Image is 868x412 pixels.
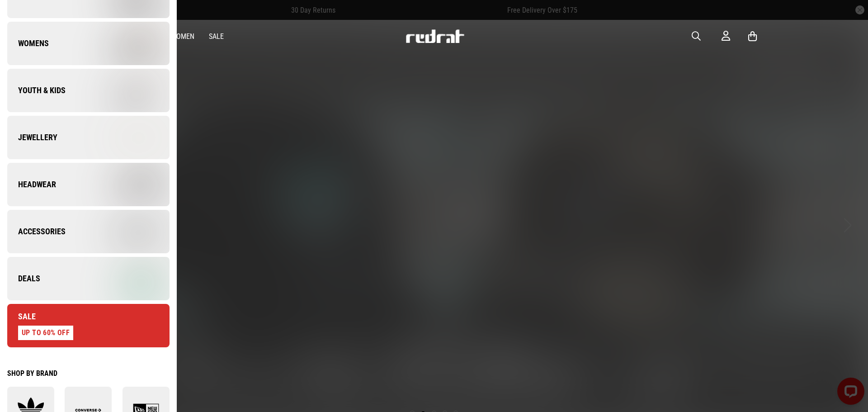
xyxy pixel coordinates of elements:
[405,29,465,43] img: Redrat logo
[88,256,169,301] img: Company
[7,257,170,300] a: Deals Company
[7,38,49,49] span: Womens
[7,69,170,112] a: Youth & Kids Company
[7,85,66,96] span: Youth & Kids
[88,21,169,66] img: Company
[7,226,66,237] span: Accessories
[88,209,169,254] img: Company
[88,68,169,113] img: Company
[7,22,170,65] a: Womens Company
[7,369,170,378] div: Shop by Brand
[88,115,169,160] img: Company
[7,179,56,190] span: Headwear
[7,210,170,253] a: Accessories Company
[7,304,170,347] a: Sale UP TO 60% OFF
[18,326,73,340] div: UP TO 60% OFF
[7,132,57,143] span: Jewellery
[88,162,169,207] img: Company
[7,163,170,206] a: Headwear Company
[7,4,34,31] button: Open LiveChat chat widget
[7,116,170,159] a: Jewellery Company
[7,311,36,322] span: Sale
[171,32,194,41] a: Women
[209,32,224,41] a: Sale
[7,273,40,284] span: Deals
